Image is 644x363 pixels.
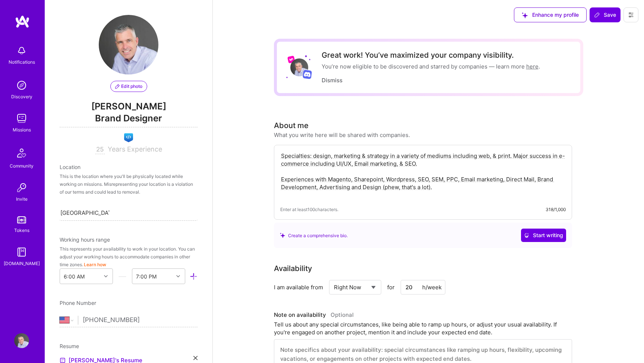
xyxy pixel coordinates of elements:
img: Discord logo [303,70,312,79]
div: Note on availability [274,309,354,321]
img: teamwork [14,111,29,126]
div: Tokens [14,226,29,234]
span: Working hours range [60,236,110,243]
img: tokens [17,216,26,223]
div: Missions [13,126,31,134]
span: Resume [60,343,79,349]
img: User Avatar [290,58,308,76]
img: Lyft logo [287,55,295,63]
img: User Avatar [99,15,158,74]
a: User Avatar [12,333,31,348]
span: Edit photo [115,83,142,90]
span: Enhance my profile [522,11,579,19]
div: 318/1,000 [546,206,566,213]
span: for [387,283,395,291]
button: Learn how [84,261,106,268]
div: 6:00 AM [64,273,85,280]
div: What you write here will be shared with companies. [274,131,410,139]
div: This is the location where you'll be physically located while working on missions. Misrepresentin... [60,172,198,196]
input: +1 (000) 000-0000 [83,309,198,331]
div: Location [60,163,198,171]
span: Years Experience [108,145,162,153]
span: Optional [331,311,354,318]
button: Edit photo [110,81,147,92]
div: Tell us about any special circumstances, like being able to ramp up hours, or adjust your usual a... [274,321,572,336]
div: Great work! You’ve maximized your company visibility. [322,51,540,60]
i: icon Chevron [176,274,180,278]
div: Invite [16,195,28,203]
i: icon HorizontalInLineDivider [119,273,126,280]
button: Save [590,7,621,22]
img: bell [14,43,29,58]
div: 7:00 PM [136,273,157,280]
div: h/week [422,283,442,291]
button: Start writing [521,229,566,242]
div: I am available from [274,283,323,291]
i: icon Chevron [104,274,108,278]
img: Front-end guild [124,133,133,142]
span: Save [594,11,616,19]
div: Notifications [9,58,35,66]
button: Enhance my profile [514,7,587,22]
span: Phone Number [60,300,96,306]
img: guide book [14,245,29,259]
span: Brand Designer [60,112,198,127]
div: Discovery [11,93,32,101]
span: Start writing [524,232,563,239]
img: User Avatar [14,333,29,348]
i: icon Close [193,356,198,360]
div: [DOMAIN_NAME] [4,259,40,267]
div: Community [10,162,34,170]
div: Availability [274,263,312,274]
span: [PERSON_NAME] [60,101,198,112]
div: About me [274,120,309,131]
img: Invite [14,180,29,195]
i: icon PencilPurple [115,84,120,89]
button: Dismiss [322,76,342,84]
i: icon CrystalBallWhite [524,233,529,238]
div: This represents your availability to work in your location. You can adjust your working hours to ... [60,245,198,268]
a: here [526,63,539,70]
input: XX [401,280,445,294]
img: Community [13,144,31,162]
div: Create a comprehensive bio. [280,232,348,239]
img: discovery [14,78,29,93]
i: icon SuggestedTeams [280,233,285,238]
i: icon SuggestedTeams [522,12,528,18]
input: XX [95,145,105,154]
img: logo [15,15,30,28]
span: Enter at least 100 characters. [280,206,338,213]
div: You’re now eligible to be discovered and starred by companies — learn more . [322,63,540,70]
textarea: Specialties: design, marketing & strategy in a variety of mediums including web, & print. Major s... [280,151,566,200]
